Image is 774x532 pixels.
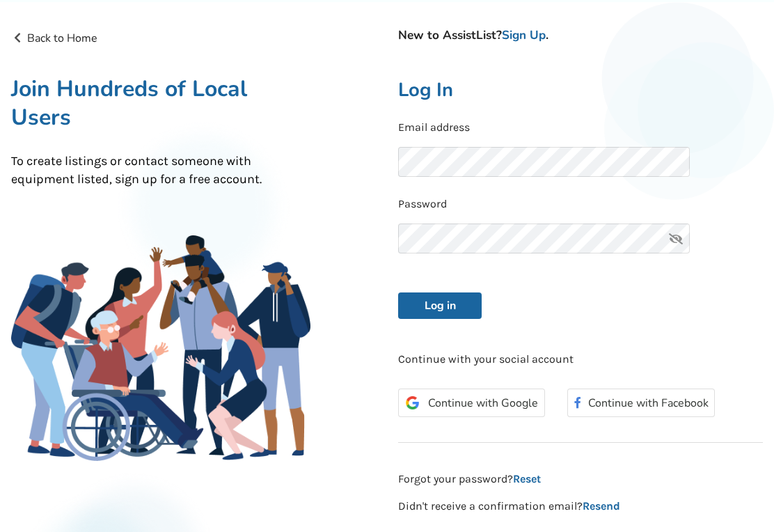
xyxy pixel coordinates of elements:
button: Continue with Google [398,389,545,417]
span: Continue with Google [428,398,538,409]
h1: Join Hundreds of Local Users [11,75,310,132]
p: Email address [398,120,763,136]
a: Resend [583,499,620,513]
h2: Log In [398,78,763,102]
img: Family Gathering [11,235,310,461]
p: Password [398,196,763,212]
a: Back to Home [11,31,97,46]
p: Didn't receive a confirmation email? [398,499,763,515]
p: Continue with your social account [398,352,763,368]
p: To create listings or contact someone with equipment listed, sign up for a free account. [11,152,310,188]
button: Log in [398,292,482,319]
a: Sign Up [502,27,546,43]
img: Google Icon [406,396,419,409]
p: Forgot your password? [398,471,763,487]
button: Continue with Facebook [567,389,714,417]
h4: New to AssistList? . [398,28,763,43]
a: Reset [513,472,541,485]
